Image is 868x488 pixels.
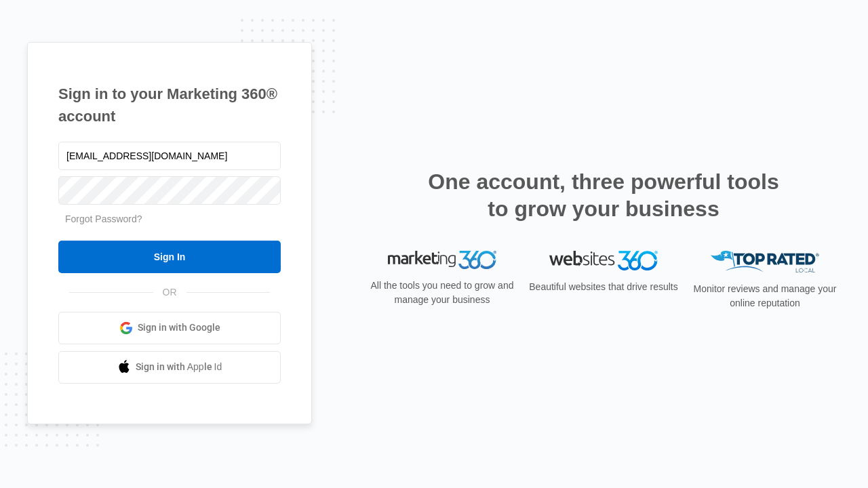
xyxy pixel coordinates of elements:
[549,251,658,270] img: Websites 360
[388,251,496,270] img: Marketing 360
[58,142,281,170] input: Email
[424,168,783,222] h2: One account, three powerful tools to grow your business
[65,213,142,224] a: Forgot Password?
[136,360,222,374] span: Sign in with Apple Id
[58,83,281,127] h1: Sign in to your Marketing 360® account
[366,279,518,307] p: All the tools you need to grow and manage your business
[138,321,220,335] span: Sign in with Google
[58,241,281,273] input: Sign In
[58,351,281,384] a: Sign in with Apple Id
[153,285,186,300] span: OR
[528,280,679,294] p: Beautiful websites that drive results
[711,251,819,273] img: Top Rated Local
[58,312,281,344] a: Sign in with Google
[689,282,841,310] p: Monitor reviews and manage your online reputation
